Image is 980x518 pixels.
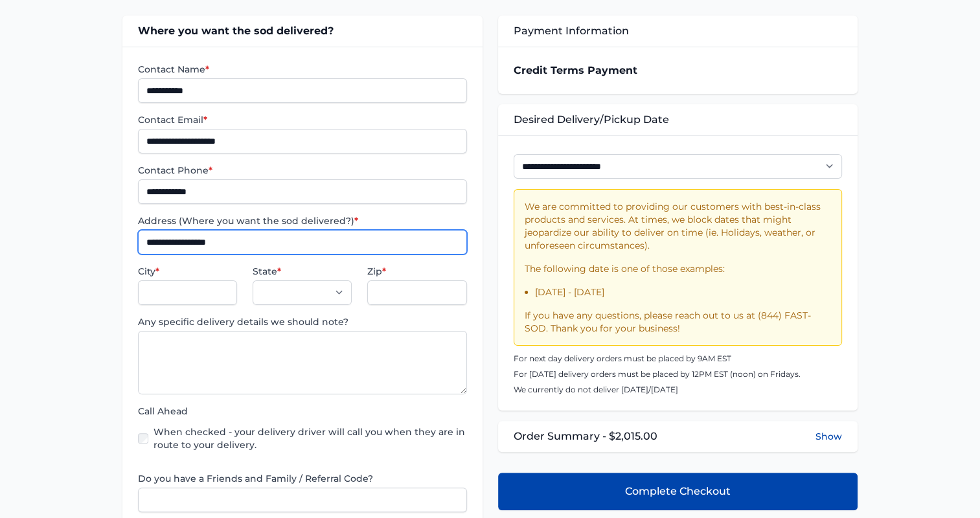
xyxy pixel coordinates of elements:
[138,113,466,126] label: Contact Email
[525,309,831,335] p: If you have any questions, please reach out to us at (844) FAST-SOD. Thank you for your business!
[138,164,466,177] label: Contact Phone
[514,64,637,76] strong: Credit Terms Payment
[138,63,466,76] label: Contact Name
[154,425,466,451] label: When checked - your delivery driver will call you when they are in route to your delivery.
[514,429,657,444] span: Order Summary - $2,015.00
[514,385,842,395] p: We currently do not deliver [DATE]/[DATE]
[514,369,842,379] p: For [DATE] delivery orders must be placed by 12PM EST (noon) on Fridays.
[535,286,831,298] li: [DATE] - [DATE]
[253,265,352,278] label: State
[625,484,731,499] span: Complete Checkout
[367,265,466,278] label: Zip
[138,214,466,227] label: Address (Where you want the sod delivered?)
[525,200,831,252] p: We are committed to providing our customers with best-in-class products and services. At times, w...
[498,104,858,135] div: Desired Delivery/Pickup Date
[815,430,842,443] button: Show
[122,16,482,47] div: Where you want the sod delivered?
[525,262,831,275] p: The following date is one of those examples:
[138,472,466,485] label: Do you have a Friends and Family / Referral Code?
[138,405,466,418] label: Call Ahead
[138,265,237,278] label: City
[138,315,466,328] label: Any specific delivery details we should note?
[498,16,858,47] div: Payment Information
[498,473,858,510] button: Complete Checkout
[514,354,842,364] p: For next day delivery orders must be placed by 9AM EST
